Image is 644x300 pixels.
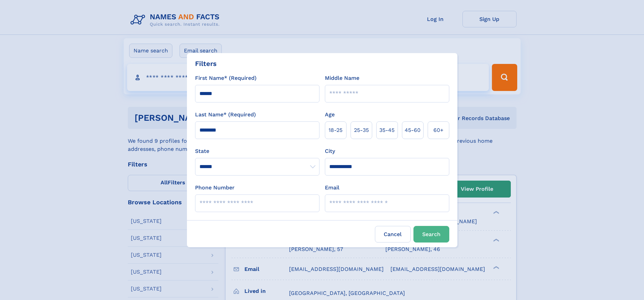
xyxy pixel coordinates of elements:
label: State [195,147,319,155]
span: 18‑25 [329,126,342,134]
span: 35‑45 [379,126,395,134]
label: City [325,147,335,155]
label: Age [325,111,335,119]
button: Search [413,226,449,243]
div: Filters [195,59,217,69]
label: Email [325,184,339,192]
label: Last Name* (Required) [195,111,256,119]
span: 60+ [433,126,444,134]
span: 45‑60 [405,126,421,134]
label: Phone Number [195,184,235,192]
label: First Name* (Required) [195,74,257,82]
span: 25‑35 [354,126,369,134]
label: Cancel [375,226,411,243]
label: Middle Name [325,74,359,82]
